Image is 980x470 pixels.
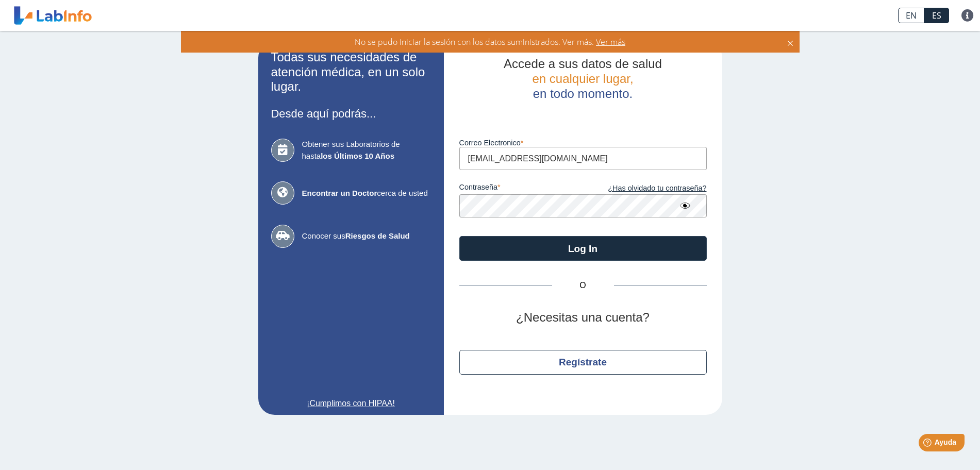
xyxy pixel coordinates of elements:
a: ¿Has olvidado tu contraseña? [583,183,707,194]
span: Obtener sus Laboratorios de hasta [302,139,431,162]
a: ¡Cumplimos con HIPAA! [271,397,431,410]
span: en todo momento. [533,87,633,100]
label: Correo Electronico [459,139,707,147]
span: en cualquier lugar, [532,72,633,86]
span: Ver más [594,36,625,47]
b: los Últimos 10 Años [321,152,394,160]
h2: ¿Necesitas una cuenta? [459,310,707,325]
h3: Desde aquí podrás... [271,107,431,120]
a: EN [898,8,924,23]
span: cerca de usted [302,188,431,199]
label: contraseña [459,183,583,194]
span: Accede a sus datos de salud [504,57,662,71]
b: Riesgos de Salud [345,231,410,240]
b: Encontrar un Doctor [302,189,377,197]
span: No se pudo iniciar la sesión con los datos suministrados. Ver más. [355,36,594,47]
button: Regístrate [459,350,707,375]
button: Log In [459,236,707,261]
span: O [552,279,614,292]
h2: Todas sus necesidades de atención médica, en un solo lugar. [271,50,431,94]
span: Conocer sus [302,230,431,242]
iframe: Help widget launcher [888,430,969,459]
a: ES [924,8,949,23]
